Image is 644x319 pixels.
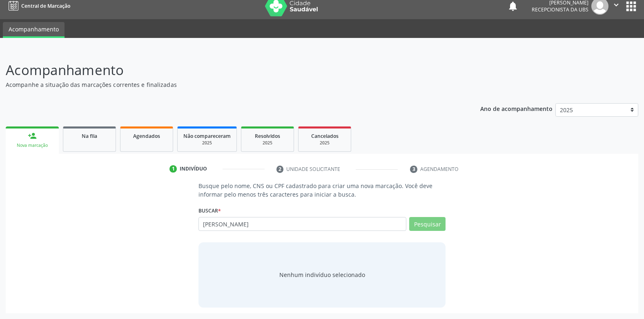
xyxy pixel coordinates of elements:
[198,182,446,199] p: Busque pelo nome, CNS ou CPF cadastrado para criar uma nova marcação. Você deve informar pelo men...
[612,0,621,9] i: 
[198,204,221,217] label: Buscar
[6,80,448,89] p: Acompanhe a situação das marcações correntes e finalizadas
[6,60,448,80] p: Acompanhamento
[311,133,339,140] span: Cancelados
[480,103,553,113] p: Ano de acompanhamento
[304,140,345,146] div: 2025
[247,140,288,146] div: 2025
[532,6,588,13] span: Recepcionista da UBS
[11,142,53,148] div: Nova marcação
[255,133,280,140] span: Resolvidos
[82,133,97,140] span: Na fila
[198,217,407,231] input: Busque por nome, CNS ou CPF
[180,165,207,173] div: Indivíduo
[133,133,160,140] span: Agendados
[507,0,519,12] button: notifications
[279,270,365,279] div: Nenhum indivíduo selecionado
[3,22,65,38] a: Acompanhamento
[409,217,446,231] button: Pesquisar
[169,165,177,173] div: 1
[183,133,231,140] span: Não compareceram
[183,140,231,146] div: 2025
[28,131,37,140] div: person_add
[21,2,70,9] span: Central de Marcação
